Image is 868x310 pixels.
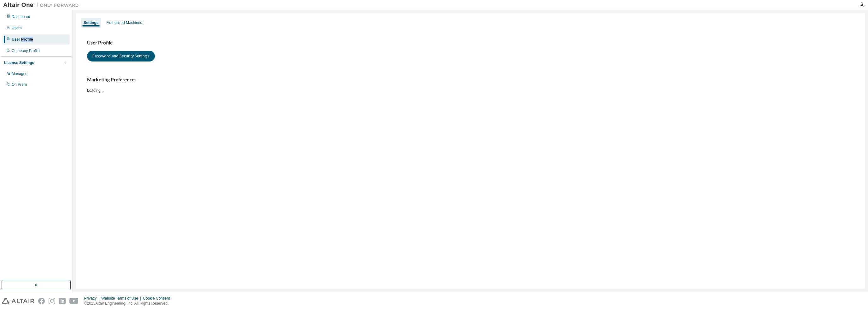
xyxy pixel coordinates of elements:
button: Password and Security Settings [87,51,155,61]
div: Website Terms of Use [101,296,143,301]
img: youtube.svg [69,298,79,304]
img: altair_logo.svg [2,298,34,304]
div: On Prem [12,82,27,87]
div: Company Profile [12,48,40,53]
img: Altair One [3,2,82,8]
div: Cookie Consent [143,296,173,301]
h3: User Profile [87,40,853,46]
div: Authorized Machines [107,20,142,25]
p: © 2025 Altair Engineering, Inc. All Rights Reserved. [84,301,174,306]
div: Dashboard [12,14,30,19]
img: linkedin.svg [59,298,66,304]
div: Users [12,26,21,31]
h3: Marketing Preferences [87,77,853,83]
div: Settings [84,20,98,25]
img: instagram.svg [49,298,55,304]
div: Managed [12,71,27,76]
img: facebook.svg [38,298,45,304]
div: Loading... [87,77,853,93]
div: User Profile [12,37,33,42]
div: Privacy [84,296,101,301]
div: License Settings [4,60,34,65]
